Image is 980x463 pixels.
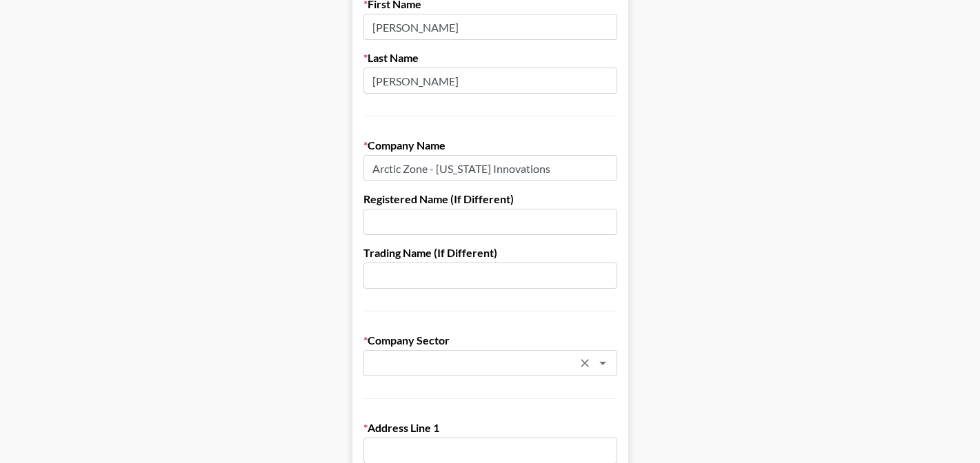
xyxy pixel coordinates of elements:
[363,246,617,260] label: Trading Name (If Different)
[363,51,617,65] label: Last Name
[575,353,594,373] button: Clear
[363,421,617,435] label: Address Line 1
[363,333,617,347] label: Company Sector
[363,138,617,152] label: Company Name
[593,353,612,373] button: Open
[363,192,617,206] label: Registered Name (If Different)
